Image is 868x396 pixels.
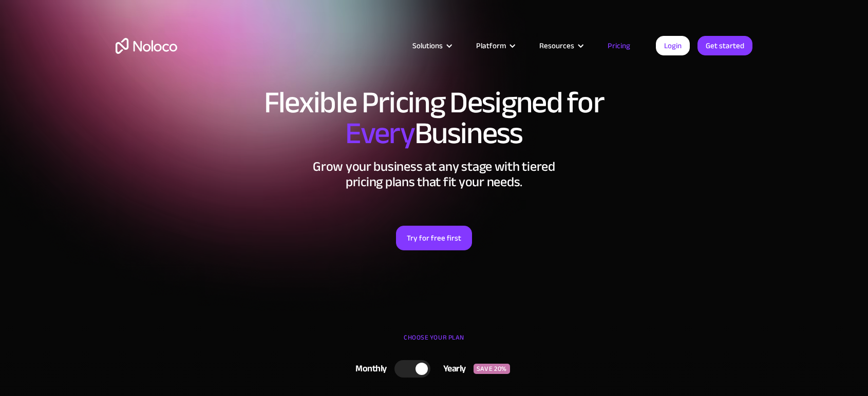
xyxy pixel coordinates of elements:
[116,330,752,355] div: CHOOSE YOUR PLAN
[526,39,595,52] div: Resources
[116,159,752,190] h2: Grow your business at any stage with tiered pricing plans that fit your needs.
[476,39,506,52] div: Platform
[396,226,472,250] a: Try for free first
[345,105,414,162] span: Every
[343,361,394,377] div: Monthly
[412,39,443,52] div: Solutions
[463,39,526,52] div: Platform
[400,39,463,52] div: Solutions
[539,39,574,52] div: Resources
[430,361,474,377] div: Yearly
[116,38,177,54] a: home
[474,364,510,374] div: SAVE 20%
[697,36,752,55] a: Get started
[656,36,690,55] a: Login
[116,87,752,149] h1: Flexible Pricing Designed for Business
[595,39,643,52] a: Pricing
